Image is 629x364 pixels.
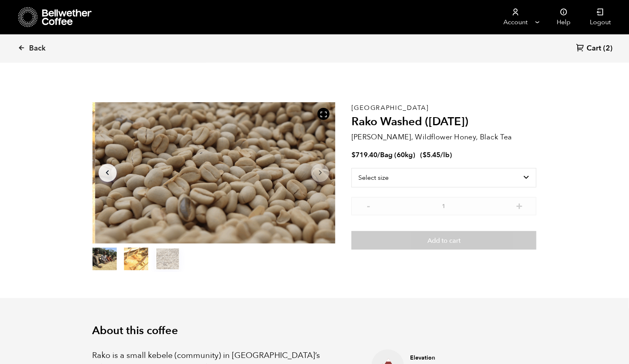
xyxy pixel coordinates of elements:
[514,201,524,209] button: +
[440,150,450,160] span: /lb
[377,150,380,160] span: /
[380,150,415,160] span: Bag (60kg)
[351,115,536,129] h2: Rako Washed ([DATE])
[351,150,356,160] span: $
[604,44,613,53] span: (2)
[420,150,452,160] span: ( )
[29,44,46,53] span: Back
[423,150,427,160] span: $
[364,201,374,209] button: -
[576,43,613,54] a: Cart (2)
[587,44,602,53] span: Cart
[93,324,537,337] h2: About this coffee
[423,150,440,160] bdi: 5.45
[351,150,377,160] bdi: 719.40
[351,231,536,250] button: Add to cart
[351,132,536,143] p: [PERSON_NAME], Wildflower Honey, Black Tea
[410,354,487,362] h4: Elevation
